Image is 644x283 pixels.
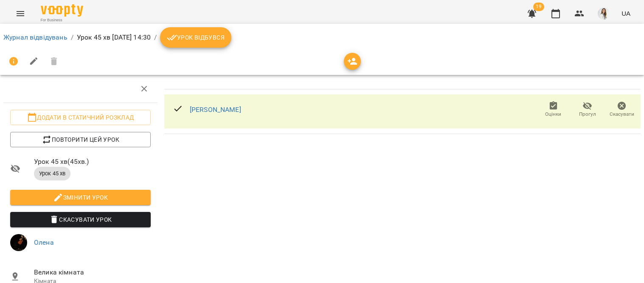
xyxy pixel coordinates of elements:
img: abcb920824ed1c0b1cb573ad24907a7f.png [598,8,610,20]
button: Додати в статичний розклад [10,110,151,125]
span: Велика кімната [34,267,151,277]
button: Змінити урок [10,190,151,205]
img: e994f8197984e3fdca9904b082eeaf4a.jpg [10,234,27,251]
li: / [154,32,157,43]
span: Повторити цей урок [17,134,144,145]
span: Скасувати Урок [17,214,144,225]
span: 19 [533,3,544,11]
button: Повторити цей урок [10,132,151,147]
button: Menu [10,3,31,24]
span: Оцінки [545,111,561,118]
nav: breadcrumb [3,27,641,48]
button: Скасувати [605,98,639,122]
span: For Business [41,17,83,23]
button: Скасувати Урок [10,212,151,227]
span: Урок відбувся [167,32,225,43]
p: Урок 45 хв [DATE] 14:30 [77,32,151,43]
span: Змінити урок [17,192,144,203]
span: Урок 45 хв ( 45 хв. ) [34,157,151,167]
li: / [71,32,73,43]
button: Прогул [571,98,605,122]
span: Додати в статичний розклад [17,112,144,123]
span: Скасувати [610,111,634,118]
img: Voopty Logo [41,4,83,17]
button: Оцінки [536,98,571,122]
a: [PERSON_NAME] [190,106,241,114]
span: UA [622,9,630,18]
span: Урок 45 хв [34,170,70,177]
span: Прогул [579,111,596,118]
a: Олена [34,238,54,246]
a: Журнал відвідувань [3,33,67,41]
button: Урок відбувся [160,27,231,48]
button: UA [618,6,634,21]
